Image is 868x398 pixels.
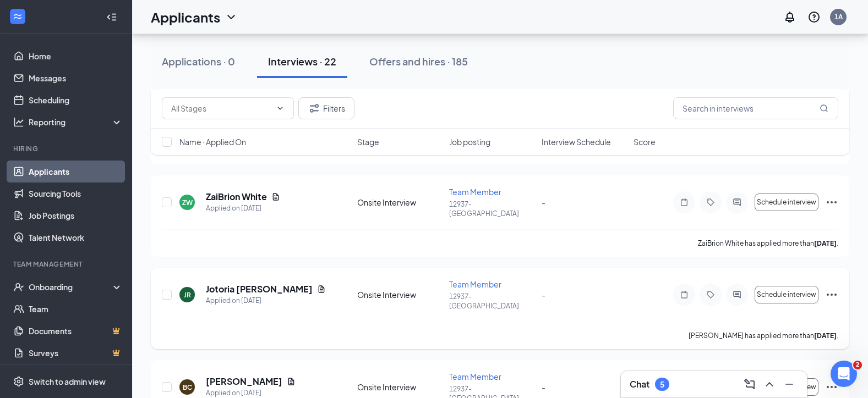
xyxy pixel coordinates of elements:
span: Team Member [449,372,501,382]
div: Switch to admin view [29,376,106,387]
b: [DATE] [814,239,837,247]
svg: Notifications [783,10,796,24]
span: Schedule interview [757,198,816,206]
span: - [542,197,545,207]
svg: Collapse [106,12,117,23]
svg: Analysis [13,117,24,128]
div: BC [183,383,192,392]
div: Applied on [DATE] [206,295,326,306]
svg: ChevronDown [225,10,238,24]
a: Sourcing Tools [29,183,123,204]
a: SurveysCrown [29,342,123,364]
button: ComposeMessage [741,375,758,393]
h5: Jotoria [PERSON_NAME] [206,283,313,295]
svg: Ellipses [825,380,838,394]
h1: Applicants [151,8,220,26]
input: All Stages [171,102,271,114]
span: Schedule interview [757,291,816,298]
svg: ActiveChat [730,198,744,207]
input: Search in interviews [673,97,838,119]
a: Talent Network [29,226,123,248]
span: Stage [357,136,379,147]
div: Interviews · 22 [268,54,336,68]
svg: Settings [13,376,24,387]
svg: WorkstreamLogo [12,11,23,22]
a: Team [29,298,123,320]
button: Minimize [780,375,798,393]
div: Offers and hires · 185 [369,54,468,68]
svg: Note [678,198,691,207]
button: Schedule interview [755,194,818,211]
svg: Ellipses [825,196,838,209]
svg: Document [317,285,326,294]
span: Team Member [449,279,501,289]
div: Applied on [DATE] [206,203,280,214]
svg: Tag [704,198,717,207]
span: Team Member [449,187,501,197]
a: Job Postings [29,204,123,226]
a: Applicants [29,161,123,183]
svg: UserCheck [13,281,24,292]
div: Onboarding [29,281,113,292]
a: Scheduling [29,89,123,111]
svg: Filter [308,102,321,115]
div: Team Management [13,259,121,269]
svg: QuestionInfo [807,10,821,24]
div: Reporting [29,117,123,128]
span: 2 [853,361,862,369]
svg: Document [271,192,280,201]
button: Schedule interview [755,286,818,303]
svg: ChevronUp [763,378,776,391]
span: - [542,382,545,392]
b: [DATE] [814,331,837,340]
svg: ComposeMessage [743,378,756,391]
p: 12937-[GEOGRAPHIC_DATA] [449,200,534,218]
button: ChevronUp [761,375,778,393]
h5: [PERSON_NAME] [206,375,282,388]
span: - [542,290,545,300]
span: Job posting [449,136,490,147]
div: Onsite Interview [357,289,443,300]
h3: Chat [630,378,649,390]
svg: Tag [704,290,717,299]
div: JR [184,290,191,300]
p: ZaiBrion White has applied more than . [698,239,838,248]
div: ZW [182,198,193,207]
svg: ActiveChat [730,290,744,299]
div: Applications · 0 [162,54,235,68]
svg: ChevronDown [276,104,285,113]
div: Onsite Interview [357,382,443,393]
p: [PERSON_NAME] has applied more than . [689,331,838,340]
span: Name · Applied On [179,136,246,147]
span: Score [634,136,656,147]
div: Hiring [13,144,121,153]
svg: Minimize [783,378,796,391]
a: Messages [29,67,123,89]
a: Home [29,45,123,67]
p: 12937-[GEOGRAPHIC_DATA] [449,292,534,311]
span: Interview Schedule [542,136,611,147]
iframe: Intercom live chat [831,361,857,387]
svg: MagnifyingGlass [820,104,828,113]
div: 5 [660,380,664,389]
svg: Ellipses [825,288,838,301]
h5: ZaiBrion White [206,191,267,203]
a: DocumentsCrown [29,320,123,342]
svg: Note [678,290,691,299]
button: Filter Filters [298,97,354,119]
svg: Document [287,377,296,386]
div: 1A [834,12,843,21]
div: Onsite Interview [357,197,443,208]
